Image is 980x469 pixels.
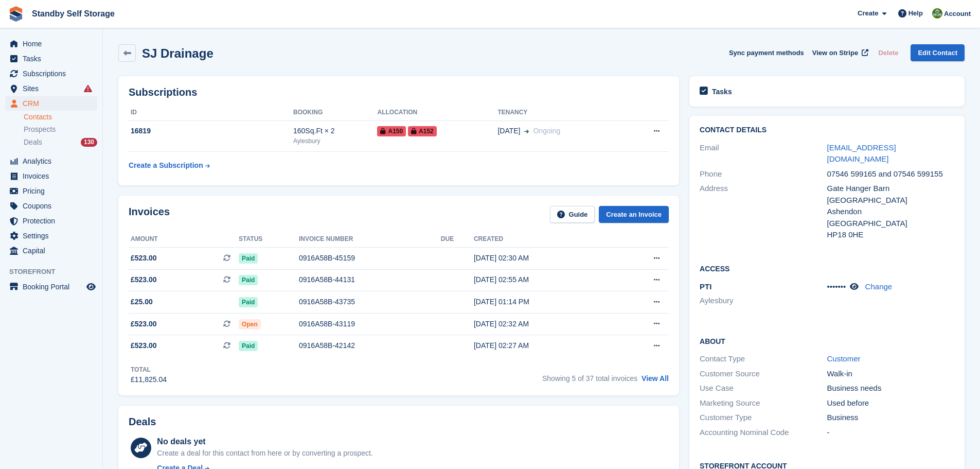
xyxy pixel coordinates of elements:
span: Paid [239,297,258,307]
button: Sync payment methods [729,44,804,61]
div: Create a Subscription [129,160,203,171]
span: Open [239,319,261,329]
h2: Deals [129,416,156,428]
div: 07546 599165 and 07546 599155 [827,168,954,180]
div: 0916A58B-42142 [299,340,441,351]
span: £523.00 [131,340,157,351]
h2: Access [700,263,954,273]
span: A152 [408,126,437,136]
span: A150 [377,126,406,136]
img: Steve Hambridge [932,8,942,19]
span: Create [858,8,878,19]
div: [GEOGRAPHIC_DATA] [827,195,954,206]
a: menu [5,51,97,66]
li: Aylesbury [700,295,827,307]
a: menu [5,184,97,198]
a: menu [5,37,97,51]
a: Preview store [85,281,97,293]
div: Customer Type [700,412,827,424]
a: menu [5,229,97,243]
span: CRM [23,96,84,111]
span: £523.00 [131,319,157,329]
th: Amount [129,231,239,248]
span: Paid [239,341,258,351]
a: menu [5,214,97,228]
a: View All [642,374,669,383]
span: Storefront [9,267,102,277]
button: Delete [874,44,902,61]
i: Smart entry sync failures have occurred [84,84,92,93]
div: 130 [81,138,97,147]
a: Edit Contact [911,44,965,61]
div: [DATE] 02:55 AM [474,274,614,285]
div: 16819 [129,126,293,136]
span: Ongoing [533,127,560,135]
div: Create a deal for this contact from here or by converting a prospect. [157,448,372,459]
div: Business [827,412,954,424]
span: £523.00 [131,274,157,285]
a: Deals 130 [24,137,97,148]
span: Showing 5 of 37 total invoices [542,374,637,383]
div: Marketing Source [700,397,827,409]
div: Address [700,183,827,241]
div: Used before [827,397,954,409]
a: menu [5,280,97,294]
a: menu [5,169,97,183]
th: Allocation [377,105,497,121]
span: Paid [239,275,258,285]
span: Sites [23,81,84,96]
div: [DATE] 02:30 AM [474,253,614,264]
a: Prospects [24,124,97,135]
a: [EMAIL_ADDRESS][DOMAIN_NAME] [827,143,896,164]
th: Invoice number [299,231,441,248]
div: 160Sq.Ft × 2 [293,126,377,136]
h2: Invoices [129,206,170,223]
div: Contact Type [700,353,827,365]
a: Change [865,282,893,291]
div: 0916A58B-45159 [299,253,441,264]
span: Coupons [23,199,84,213]
div: Phone [700,168,827,180]
h2: Tasks [712,87,732,96]
a: menu [5,96,97,111]
th: Booking [293,105,377,121]
span: [DATE] [497,126,520,136]
a: Guide [550,206,595,223]
span: Subscriptions [23,66,84,81]
div: - [827,427,954,439]
th: Created [474,231,614,248]
span: Account [944,9,971,19]
a: menu [5,199,97,213]
h2: SJ Drainage [142,46,213,60]
img: stora-icon-8386f47178a22dfd0bd8f6a31ec36ba5ce8667c1dd55bd0f319d3a0aa187defe.svg [8,6,24,22]
a: menu [5,154,97,168]
span: Invoices [23,169,84,183]
a: Create a Subscription [129,156,210,175]
span: Help [908,8,923,19]
div: Use Case [700,383,827,394]
a: View on Stripe [808,44,870,61]
a: Create an Invoice [599,206,669,223]
div: Aylesbury [293,136,377,146]
a: Customer [827,354,861,363]
span: ••••••• [827,282,846,291]
a: menu [5,81,97,96]
span: View on Stripe [812,48,858,58]
a: menu [5,66,97,81]
span: Analytics [23,154,84,168]
div: [DATE] 01:14 PM [474,297,614,307]
span: £523.00 [131,253,157,264]
span: Home [23,37,84,51]
th: Due [441,231,474,248]
div: 0916A58B-44131 [299,274,441,285]
div: 0916A58B-43119 [299,319,441,329]
div: Total [131,365,167,374]
div: Business needs [827,383,954,394]
span: PTI [700,282,711,291]
div: [GEOGRAPHIC_DATA] [827,218,954,230]
div: Gate Hanger Barn [827,183,954,195]
span: £25.00 [131,297,153,307]
span: Pricing [23,184,84,198]
span: Tasks [23,51,84,66]
div: No deals yet [157,436,372,448]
